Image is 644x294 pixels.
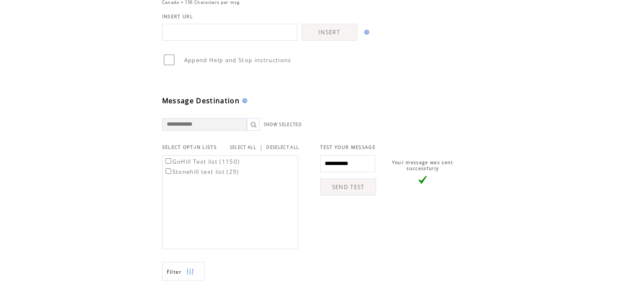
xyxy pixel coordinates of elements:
span: Your message was sent successfully [392,159,453,171]
span: Message Destination [162,96,240,105]
input: GoHill Text list (1150) [166,158,171,164]
span: TEST YOUR MESSAGE [320,144,376,150]
a: DESELECT ALL [266,145,299,150]
label: Stonehill text list (29) [164,168,239,176]
label: GoHill Text list (1150) [164,158,240,165]
a: SELECT ALL [230,145,256,150]
img: vLarge.png [418,176,427,184]
img: filters.png [186,262,194,281]
span: | [260,143,263,151]
span: INSERT URL [162,14,193,19]
input: Stonehill text list (29) [166,168,171,174]
a: SHOW SELECTED [264,122,302,127]
img: help.gif [240,98,247,103]
span: Append Help and Stop instructions [184,56,291,64]
span: SELECT OPT-IN LISTS [162,144,217,150]
a: INSERT [301,24,357,41]
a: SEND TEST [320,179,376,195]
span: Show filters [167,268,182,275]
a: Filter [162,262,205,281]
img: help.gif [362,30,369,35]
